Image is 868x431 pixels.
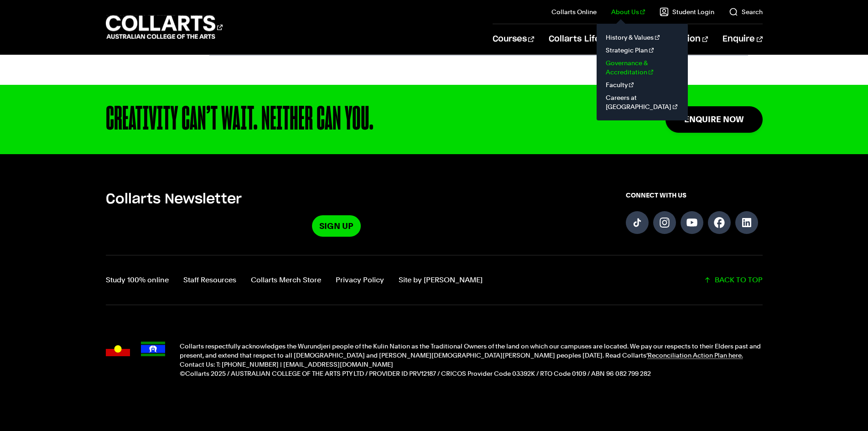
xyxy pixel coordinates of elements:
a: Follow us on YouTube [681,211,703,234]
a: Follow us on Instagram [653,211,676,234]
a: Strategic Plan [604,44,681,57]
a: Enquire [722,24,762,54]
a: Follow us on LinkedIn [735,211,758,234]
a: Governance & Accreditation [604,57,681,78]
a: Scroll back to top of the page [704,274,763,286]
span: CONNECT WITH US [626,191,763,200]
a: Faculty [604,78,681,91]
a: Privacy Policy [336,274,384,286]
p: Collarts respectfully acknowledges the Wurundjeri people of the Kulin Nation as the Traditional O... [180,342,763,360]
p: ©Collarts 2025 / AUSTRALIAN COLLEGE OF THE ARTS PTY LTD / PROVIDER ID PRV12187 / CRICOS Provider ... [180,369,763,378]
div: CREATIVITY CAN’T WAIT. NEITHER CAN YOU. [106,103,607,136]
a: Student Login [660,7,714,16]
div: Connect with us on social media [626,191,763,237]
a: Staff Resources [183,274,236,286]
p: Contact Us: T: [PHONE_NUMBER] | [EMAIL_ADDRESS][DOMAIN_NAME] [180,360,763,369]
a: Site by Calico [399,274,483,286]
a: Collarts Life [549,24,608,54]
a: Study 100% online [106,274,169,286]
a: Sign Up [312,215,361,237]
a: History & Values [604,31,681,44]
a: About Us [611,7,645,16]
a: Follow us on Facebook [708,211,731,234]
div: Acknowledgment flags [106,342,165,378]
nav: Footer navigation [106,274,483,286]
a: Collarts Merch Store [251,274,321,286]
a: Careers at [GEOGRAPHIC_DATA] [604,91,681,113]
a: Reconciliation Action Plan here. [648,352,743,359]
h5: Collarts Newsletter [106,191,567,208]
a: Search [729,7,763,16]
a: Enquire Now [665,106,763,132]
img: Australian Aboriginal flag [106,342,130,356]
a: Collarts Online [551,7,597,16]
img: Torres Strait Islander flag [141,342,165,356]
div: Go to homepage [106,14,223,40]
a: Courses [493,24,534,54]
div: Additional links and back-to-top button [106,255,763,305]
a: Follow us on TikTok [626,211,649,234]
